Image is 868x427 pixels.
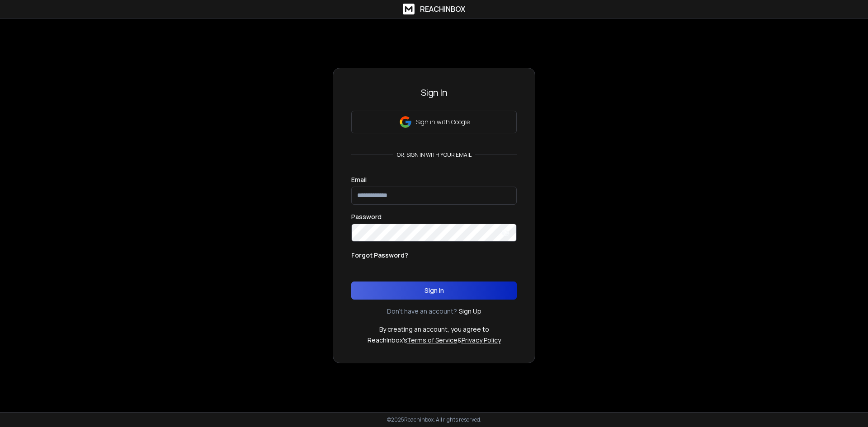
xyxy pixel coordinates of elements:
[351,177,367,183] label: Email
[368,336,501,345] p: ReachInbox's &
[387,416,481,423] p: © 2025 Reachinbox. All rights reserved.
[351,111,517,133] button: Sign in with Google
[403,4,465,14] a: ReachInbox
[393,151,475,159] p: or, sign in with your email
[351,214,382,220] label: Password
[387,307,457,316] p: Don't have an account?
[351,282,517,300] button: Sign In
[459,307,481,316] a: Sign Up
[462,336,501,344] a: Privacy Policy
[379,325,489,334] p: By creating an account, you agree to
[351,251,408,260] p: Forgot Password?
[420,4,465,14] h1: ReachInbox
[351,86,517,99] h3: Sign In
[416,117,470,127] p: Sign in with Google
[407,336,458,344] a: Terms of Service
